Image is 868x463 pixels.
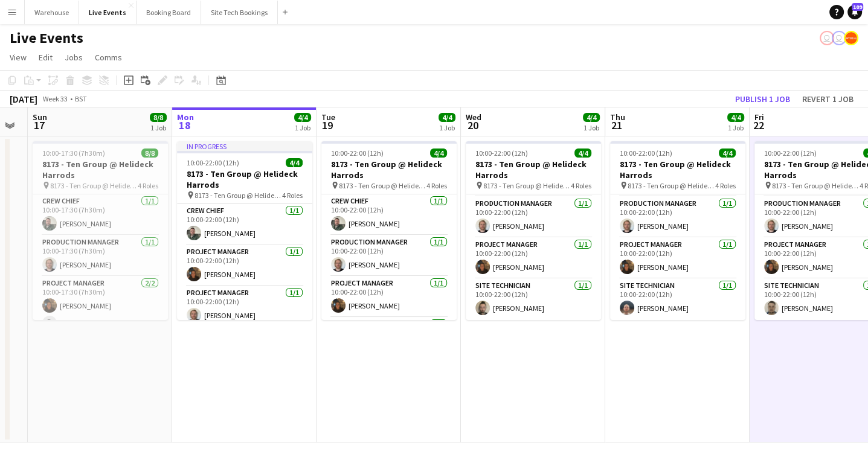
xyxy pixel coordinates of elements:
[25,1,79,24] button: Warehouse
[844,31,858,45] app-user-avatar: Alex Gill
[10,93,37,105] div: [DATE]
[10,52,27,63] span: View
[60,49,88,65] a: Jobs
[5,49,31,65] a: View
[10,29,83,47] h1: Live Events
[730,91,795,107] button: Publish 1 job
[95,52,122,63] span: Comms
[201,1,278,24] button: Site Tech Bookings
[832,31,846,45] app-user-avatar: Technical Department
[39,52,53,63] span: Edit
[852,3,863,11] span: 109
[847,5,862,19] a: 109
[79,1,137,24] button: Live Events
[75,94,87,103] div: BST
[137,1,201,24] button: Booking Board
[797,91,858,107] button: Revert 1 job
[34,49,57,65] a: Edit
[90,49,127,65] a: Comms
[65,52,83,63] span: Jobs
[820,31,834,45] app-user-avatar: Ollie Rolfe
